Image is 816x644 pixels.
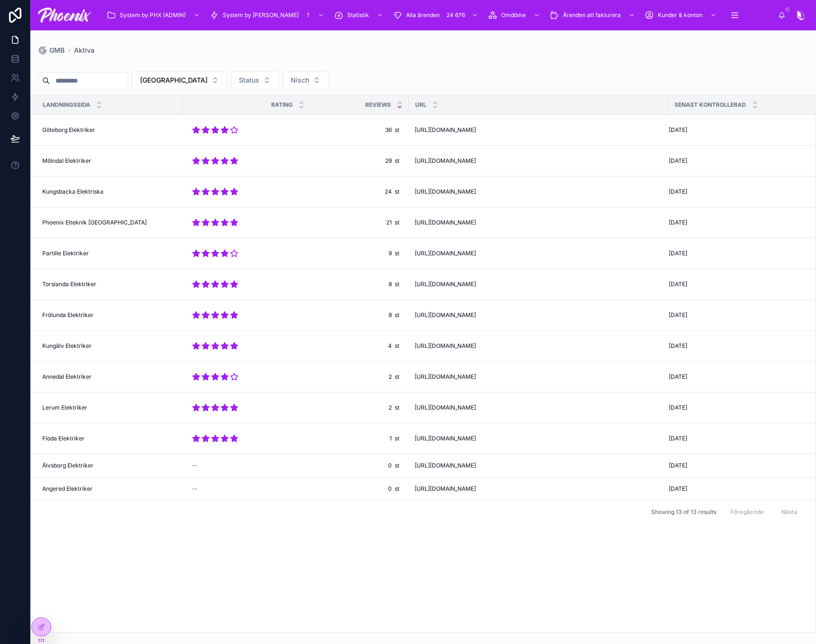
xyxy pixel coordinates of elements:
a: System by PHX (ADMIN) [104,7,205,24]
a: 2 st [316,400,403,415]
span: Aktiva [74,46,95,55]
div: 24 676 [444,9,468,21]
a: Angered Elektriker [42,485,177,493]
span: URL [415,101,427,109]
a: Kungsbacka Elektriska [42,188,177,196]
a: Floda Elektriker [42,435,177,442]
span: Partille Elektriker [42,250,89,257]
a: [URL][DOMAIN_NAME] [415,435,663,442]
a: [DATE] [669,435,803,442]
span: [URL][DOMAIN_NAME] [415,280,476,288]
span: Status [239,75,259,85]
img: App logo [38,8,91,23]
span: [URL][DOMAIN_NAME] [415,219,476,226]
a: Mölndal Elektriker [42,157,177,165]
a: System by [PERSON_NAME]1 [207,7,329,24]
span: [URL][DOMAIN_NAME] [415,404,476,411]
span: [URL][DOMAIN_NAME] [415,485,476,493]
div: -- [192,462,198,469]
a: GMB [38,46,65,55]
span: Statistik [347,11,369,19]
a: [DATE] [669,311,803,319]
a: [URL][DOMAIN_NAME] [415,219,663,226]
span: [URL][DOMAIN_NAME] [415,435,476,442]
a: [DATE] [669,373,803,381]
span: [DATE] [669,250,687,257]
span: rating [271,101,293,109]
span: Floda Elektriker [42,435,85,442]
a: Älvsborg Elektriker [42,462,177,469]
a: Partille Elektriker [42,250,177,257]
span: Showing 13 of 13 results [651,508,716,516]
a: [URL][DOMAIN_NAME] [415,311,663,319]
span: [URL][DOMAIN_NAME] [415,373,476,381]
span: [DATE] [669,485,687,493]
span: reviews [365,101,391,109]
span: Lerum Elektriker [42,404,87,411]
a: 1 st [316,431,403,446]
span: 8 st [320,280,399,288]
a: [URL][DOMAIN_NAME] [415,157,663,165]
a: [DATE] [669,157,803,165]
a: Torslanda Elektriker [42,280,177,288]
a: [DATE] [669,219,803,226]
span: [DATE] [669,373,687,381]
a: [URL][DOMAIN_NAME] [415,188,663,196]
span: Omdöme [501,11,526,19]
a: [DATE] [669,280,803,288]
span: Frölunda Elektriker [42,311,94,319]
span: System by [PERSON_NAME] [223,11,299,19]
a: Statistik [331,7,388,24]
a: 2 st [316,369,403,384]
a: 0 st [316,481,403,496]
a: Kunder & konton [642,7,721,24]
a: Frölunda Elektriker [42,311,177,319]
a: [DATE] [669,462,803,469]
span: [URL][DOMAIN_NAME] [415,157,476,165]
span: [DATE] [669,188,687,196]
a: [URL][DOMAIN_NAME] [415,462,663,469]
span: [DATE] [669,435,687,442]
span: Kungsbacka Elektriska [42,188,104,196]
span: GMB [49,46,65,55]
button: Select Button [231,71,279,89]
a: Alla ärenden24 676 [390,7,483,24]
span: Ärenden att fakturera [563,11,621,19]
span: 4 st [320,342,399,350]
a: Kungälv Elektriker [42,342,177,350]
a: 8 st [316,308,403,323]
span: Älvsborg Elektriker [42,462,94,469]
span: [URL][DOMAIN_NAME] [415,342,476,350]
span: Mölndal Elektriker [42,157,91,165]
a: 9 st [316,246,403,261]
span: 9 st [320,250,399,257]
span: [URL][DOMAIN_NAME] [415,126,476,134]
a: 21 st [316,215,403,230]
span: [DATE] [669,342,687,350]
span: 8 st [320,311,399,319]
a: [URL][DOMAIN_NAME] [415,126,663,134]
span: [DATE] [669,462,687,469]
div: scrollable content [99,5,778,26]
span: [DATE] [669,219,687,226]
a: 29 st [316,153,403,168]
a: [URL][DOMAIN_NAME] [415,280,663,288]
a: [URL][DOMAIN_NAME] [415,485,663,493]
a: [URL][DOMAIN_NAME] [415,373,663,381]
span: Kungälv Elektriker [42,342,92,350]
span: [DATE] [669,404,687,411]
span: 2 st [320,404,399,411]
span: [URL][DOMAIN_NAME] [415,188,476,196]
a: 0 st [316,458,403,473]
a: [DATE] [669,188,803,196]
a: [DATE] [669,404,803,411]
a: [DATE] [669,485,803,493]
span: 36 st [320,126,399,134]
span: [URL][DOMAIN_NAME] [415,311,476,319]
span: 0 st [320,485,399,493]
a: [DATE] [669,342,803,350]
a: [DATE] [669,126,803,134]
a: [URL][DOMAIN_NAME] [415,342,663,350]
span: Phoenix Elteknik [GEOGRAPHIC_DATA] [42,219,147,226]
a: Göteborg Elektriker [42,126,177,134]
